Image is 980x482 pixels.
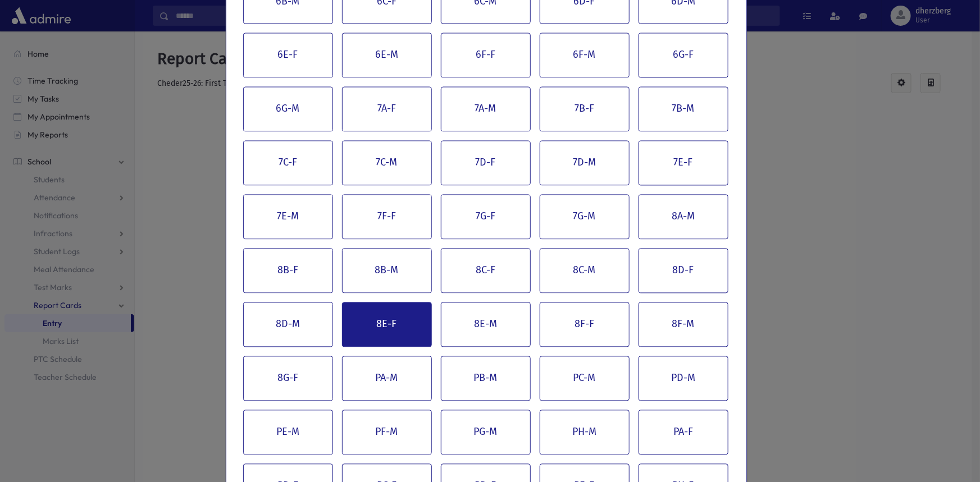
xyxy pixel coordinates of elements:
[243,141,333,186] button: 7C-F
[441,33,531,78] button: 6F-F
[342,87,432,132] button: 7A-F
[639,249,728,293] button: 8D-F
[540,356,630,401] button: PC-M
[243,33,333,78] button: 6E-F
[342,249,432,293] button: 8B-M
[540,302,630,347] button: 8F-F
[540,195,630,240] button: 7G-M
[639,356,728,401] button: PD-M
[243,195,333,240] button: 7E-M
[441,195,531,240] button: 7G-F
[540,249,630,293] button: 8C-M
[441,410,531,455] button: PG-M
[342,410,432,455] button: PF-M
[639,87,728,132] button: 7B-M
[540,141,630,186] button: 7D-M
[639,141,728,186] button: 7E-F
[441,356,531,401] button: PB-M
[639,33,728,78] button: 6G-F
[243,356,333,401] button: 8G-F
[540,410,630,455] button: PH-M
[441,141,531,186] button: 7D-F
[243,410,333,455] button: PE-M
[342,141,432,186] button: 7C-M
[243,249,333,293] button: 8B-F
[342,195,432,240] button: 7F-F
[639,195,728,240] button: 8A-M
[342,302,432,347] button: 8E-F
[540,33,630,78] button: 6F-M
[342,33,432,78] button: 6E-M
[441,302,531,347] button: 8E-M
[540,87,630,132] button: 7B-F
[639,302,728,347] button: 8F-M
[441,87,531,132] button: 7A-M
[342,356,432,401] button: PA-M
[639,410,728,455] button: PA-F
[243,87,333,132] button: 6G-M
[243,302,333,347] button: 8D-M
[441,249,531,293] button: 8C-F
